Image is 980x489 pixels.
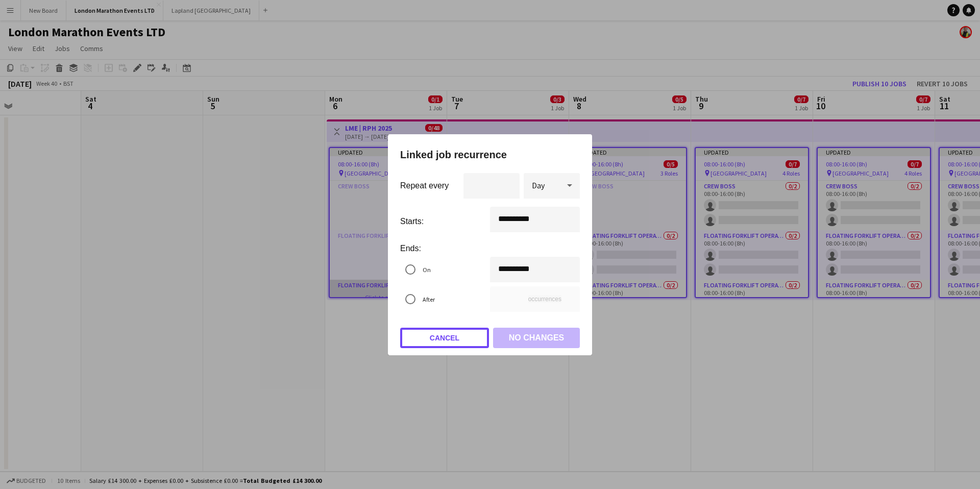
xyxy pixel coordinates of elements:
[421,291,435,307] label: After
[400,217,490,226] label: Starts:
[400,182,449,190] label: Repeat every
[421,261,431,277] label: On
[400,244,580,253] label: Ends:
[400,146,580,163] h1: Linked job recurrence
[532,180,545,190] span: Day
[400,328,489,348] button: Cancel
